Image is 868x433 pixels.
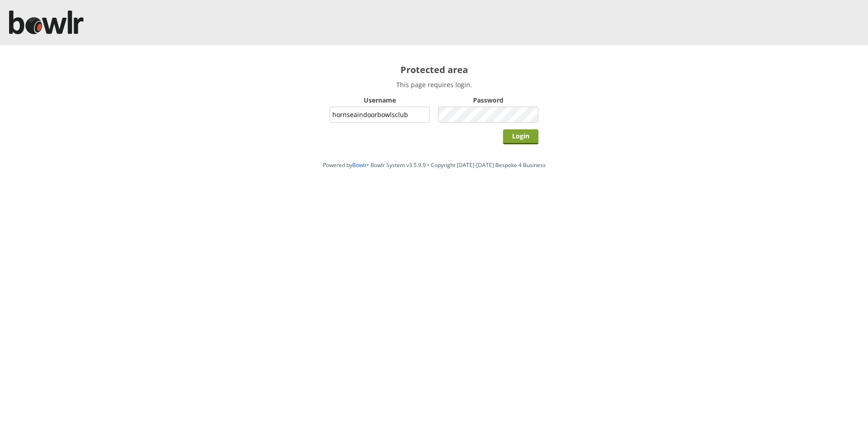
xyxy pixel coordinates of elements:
[503,129,538,144] input: Login
[330,80,538,89] p: This page requires login.
[330,96,430,104] label: Username
[438,96,538,104] label: Password
[323,161,546,169] span: Powered by • Bowlr System v3.5.9.9 • Copyright [DATE]-[DATE] Bespoke 4 Business
[352,161,367,169] a: Bowlr
[330,64,538,76] h2: Protected area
